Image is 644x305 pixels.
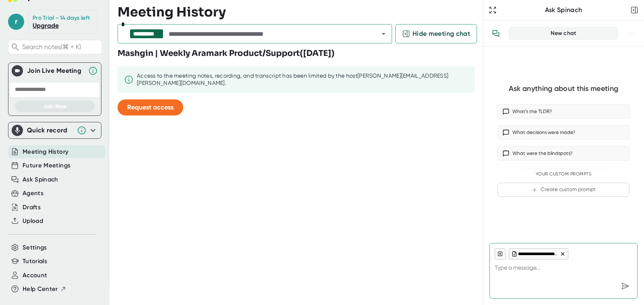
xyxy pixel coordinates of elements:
[497,104,630,119] button: What’s the TLDR?
[23,216,43,226] button: Upload
[378,28,389,39] button: Open
[23,243,47,252] button: Settings
[22,43,100,51] span: Search notes (⌘ + K)
[23,284,66,294] button: Help Center
[23,203,41,212] button: Drafts
[413,29,470,39] span: Hide meeting chat
[498,6,629,14] div: Ask Spinach
[127,103,173,111] span: Request access
[8,14,24,30] span: r
[514,30,613,37] div: New chat
[23,161,70,170] button: Future Meetings
[509,84,618,93] div: Ask anything about this meeting
[395,24,477,43] button: Hide meeting chat
[23,257,47,266] button: Tutorials
[23,189,43,198] button: Agents
[27,126,73,134] div: Quick record
[12,63,98,79] div: Join Live MeetingJoin Live Meeting
[23,284,58,294] span: Help Center
[13,67,21,75] img: Join Live Meeting
[497,146,630,161] button: What were the blindspots?
[15,101,95,112] button: Join Now
[33,14,90,22] div: Pro Trial - 14 days left
[487,4,498,16] button: Expand to Ask Spinach page
[23,271,47,280] button: Account
[43,103,66,110] span: Join Now
[33,22,59,29] a: Upgrade
[629,4,640,16] button: Close conversation sidebar
[497,125,630,140] button: What decisions were made?
[118,99,183,115] button: Request access
[137,72,469,87] div: Access to the meeting notes, recording, and transcript has been limited by the host [PERSON_NAME]...
[488,25,504,41] button: View conversation history
[12,122,98,138] div: Quick record
[27,67,84,75] div: Join Live Meeting
[497,183,630,197] button: Create custom prompt
[497,171,630,177] div: Your Custom Prompts
[618,279,632,293] div: Send message
[118,47,334,60] h3: Mashgin | Weekly Aramark Product/Support ( [DATE] )
[118,4,226,20] h3: Meeting History
[23,147,68,157] button: Meeting History
[23,175,58,184] button: Ask Spinach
